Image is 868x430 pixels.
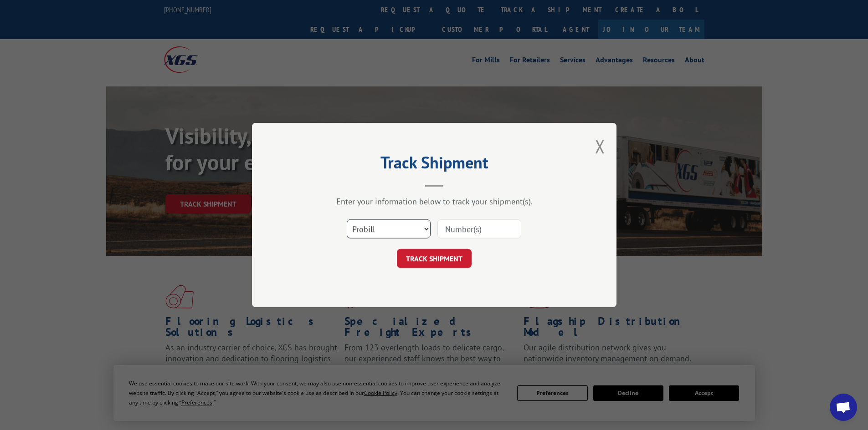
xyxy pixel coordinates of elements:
a: Open chat [830,394,857,421]
input: Number(s) [437,219,521,238]
button: Close modal [595,134,605,158]
div: Enter your information below to track your shipment(s). [298,196,571,207]
button: TRACK SHIPMENT [397,249,472,268]
h2: Track Shipment [298,156,571,173]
